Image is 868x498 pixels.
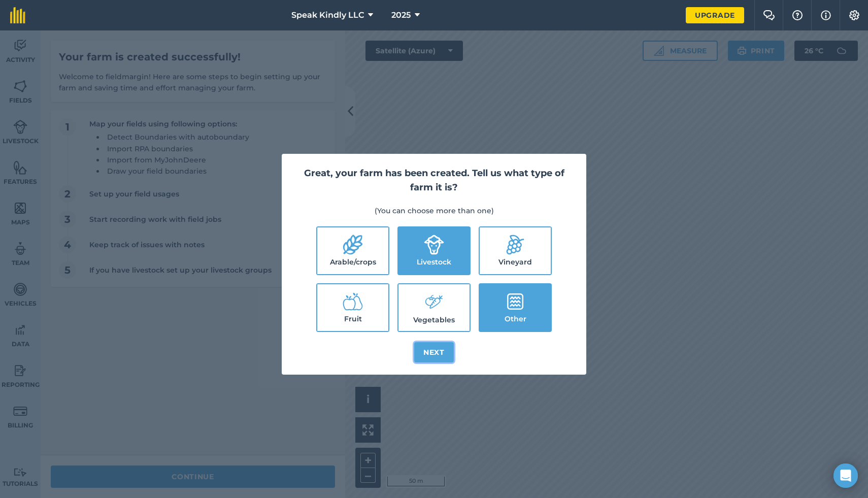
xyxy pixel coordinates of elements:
p: (You can choose more than one) [294,205,574,216]
label: Fruit [317,284,388,331]
span: Speak Kindly LLC [291,9,364,21]
img: A cog icon [848,10,860,20]
span: 2025 [391,9,411,21]
a: Upgrade [686,7,744,23]
label: Vineyard [480,227,551,274]
label: Arable/crops [317,227,388,274]
button: Next [414,342,454,362]
img: Two speech bubbles overlapping with the left bubble in the forefront [763,10,775,20]
label: Vegetables [398,284,470,331]
label: Other [480,284,551,331]
h2: Great, your farm has been created. Tell us what type of farm it is? [294,166,574,195]
div: Open Intercom Messenger [833,463,858,488]
img: fieldmargin Logo [10,7,25,23]
label: Livestock [398,227,470,274]
img: A question mark icon [791,10,804,20]
img: svg+xml;base64,PHN2ZyB4bWxucz0iaHR0cDovL3d3dy53My5vcmcvMjAwMC9zdmciIHdpZHRoPSIxNyIgaGVpZ2h0PSIxNy... [821,9,831,21]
